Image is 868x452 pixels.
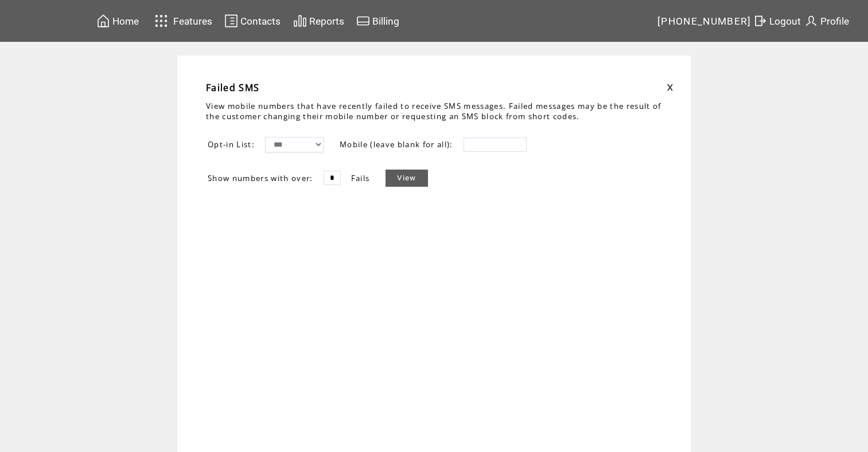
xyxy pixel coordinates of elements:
span: Show numbers with over: [208,173,313,183]
img: exit.svg [753,14,767,28]
span: View mobile numbers that have recently failed to receive SMS messages. Failed messages may be the... [206,101,661,121]
a: Home [95,12,141,30]
span: Profile [820,15,849,27]
span: Home [112,15,139,27]
a: Logout [752,12,803,30]
span: Failed SMS [206,81,259,94]
a: Profile [803,12,851,30]
a: Billing [355,12,401,30]
span: Logout [769,15,801,27]
span: Fails [351,173,370,183]
img: chart.svg [293,14,307,28]
img: creidtcard.svg [356,14,370,28]
span: Features [173,15,212,27]
span: Opt-in List: [208,139,255,150]
span: [PHONE_NUMBER] [657,15,752,27]
a: Features [150,10,215,32]
img: features.svg [151,11,172,30]
a: Reports [291,12,346,30]
span: Mobile (leave blank for all): [340,139,453,150]
span: Billing [372,15,399,27]
a: View [386,170,427,187]
span: Reports [309,15,344,27]
a: Contacts [223,12,282,30]
img: contacts.svg [224,14,238,28]
img: profile.svg [804,14,818,28]
img: home.svg [96,14,110,28]
span: Contacts [240,15,281,27]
